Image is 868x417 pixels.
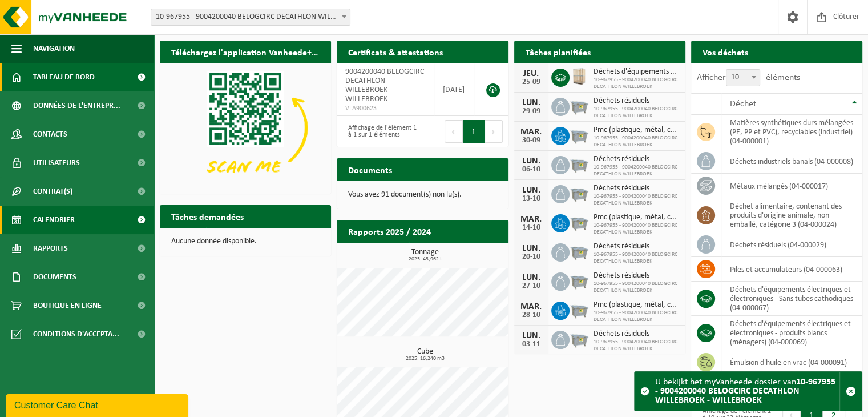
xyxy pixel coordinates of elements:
[594,193,680,207] span: 10-967955 - 9004200040 BELOGCIRC DECATHLON WILLEBROEK
[33,206,75,234] span: Calendrier
[721,282,862,316] td: déchets d'équipements électriques et électroniques - Sans tubes cathodiques (04-000067)
[570,154,589,174] img: WB-2500-GAL-GY-01
[520,302,543,311] div: MAR.
[721,115,862,149] td: matières synthétiques durs mélangées (PE, PP et PVC), recyclables (industriel) (04-000001)
[160,63,331,192] img: Download de VHEPlus App
[6,392,191,417] iframe: chat widget
[520,311,543,319] div: 28-10
[520,273,543,282] div: LUN.
[594,242,680,251] span: Déchets résiduels
[520,137,543,145] div: 30-09
[151,9,350,26] span: 10-967955 - 9004200040 BELOGCIRC DECATHLON WILLEBROEK - WILLEBROEK
[594,330,680,339] span: Déchets résiduels
[594,251,680,265] span: 10-967955 - 9004200040 BELOGCIRC DECATHLON WILLEBROEK
[570,212,589,232] img: WB-2500-GAL-GY-01
[697,73,800,82] label: Afficher éléments
[520,253,543,261] div: 20-10
[570,96,589,115] img: WB-2500-GAL-GY-01
[594,310,680,323] span: 10-967955 - 9004200040 BELOGCIRC DECATHLON WILLEBROEK
[520,107,543,115] div: 29-09
[33,177,72,206] span: Contrat(s)
[594,155,680,164] span: Déchets résiduels
[342,348,508,362] h3: Cube
[594,184,680,193] span: Déchets résiduels
[337,220,442,242] h2: Rapports 2025 / 2024
[520,157,543,166] div: LUN.
[520,78,543,86] div: 25-09
[721,257,862,282] td: Piles et accumulateurs (04-000063)
[520,127,543,137] div: MAR.
[570,67,589,86] img: PB-WB-1440-WDN-00-00
[342,256,508,262] span: 2025: 43,962 t
[520,224,543,232] div: 14-10
[33,63,95,91] span: Tableau de bord
[520,69,543,78] div: JEU.
[721,232,862,257] td: déchets résiduels (04-000029)
[520,195,543,203] div: 13-10
[570,242,589,261] img: WB-2500-GAL-GY-01
[520,340,543,348] div: 03-11
[721,198,862,232] td: déchet alimentaire, contenant des produits d'origine animale, non emballé, catégorie 3 (04-000024)
[520,331,543,340] div: LUN.
[594,126,680,135] span: Pmc (plastique, métal, carton boisson) (industriel)
[520,166,543,174] div: 06-10
[570,329,589,348] img: WB-2500-GAL-GY-01
[594,213,680,222] span: Pmc (plastique, métal, carton boisson) (industriel)
[520,244,543,253] div: LUN.
[33,91,120,120] span: Données de l'entrepr...
[337,41,454,63] h2: Certificats & attestations
[342,356,508,362] span: 2025: 16,240 m3
[520,186,543,195] div: LUN.
[33,34,75,63] span: Navigation
[570,125,589,145] img: WB-2500-GAL-GY-01
[655,372,839,411] div: U bekijkt het myVanheede dossier van
[594,164,680,178] span: 10-967955 - 9004200040 BELOGCIRC DECATHLON WILLEBROEK
[434,63,475,116] td: [DATE]
[721,350,862,375] td: émulsion d'huile en vrac (04-000091)
[721,149,862,174] td: déchets industriels banals (04-000008)
[520,282,543,290] div: 27-10
[33,120,67,149] span: Contacts
[730,99,756,109] span: Déchet
[655,378,835,405] strong: 10-967955 - 9004200040 BELOGCIRC DECATHLON WILLEBROEK - WILLEBROEK
[594,280,680,294] span: 10-967955 - 9004200040 BELOGCIRC DECATHLON WILLEBROEK
[160,41,331,63] h2: Téléchargez l'application Vanheede+ maintenant!
[33,149,80,177] span: Utilisateurs
[160,205,255,227] h2: Tâches demandées
[721,316,862,350] td: déchets d'équipements électriques et électroniques - produits blancs (ménagers) (04-000069)
[409,242,507,265] a: Consulter les rapports
[594,106,680,119] span: 10-967955 - 9004200040 BELOGCIRC DECATHLON WILLEBROEK
[463,120,485,143] button: 1
[594,339,680,352] span: 10-967955 - 9004200040 BELOGCIRC DECATHLON WILLEBROEK
[348,191,496,199] p: Vous avez 91 document(s) non lu(s).
[594,271,680,280] span: Déchets résiduels
[726,70,760,86] span: 10
[594,135,680,149] span: 10-967955 - 9004200040 BELOGCIRC DECATHLON WILLEBROEK
[33,291,102,320] span: Boutique en ligne
[342,248,508,262] h3: Tonnage
[171,238,320,246] p: Aucune donnée disponible.
[691,41,760,63] h2: Vos déchets
[570,183,589,203] img: WB-2500-GAL-GY-01
[514,41,602,63] h2: Tâches planifiées
[594,97,680,106] span: Déchets résiduels
[445,120,463,143] button: Previous
[342,119,417,144] div: Affichage de l'élément 1 à 1 sur 1 éléments
[151,9,350,25] span: 10-967955 - 9004200040 BELOGCIRC DECATHLON WILLEBROEK - WILLEBROEK
[33,320,119,348] span: Conditions d'accepta...
[721,174,862,198] td: métaux mélangés (04-000017)
[33,263,76,291] span: Documents
[345,67,424,103] span: 9004200040 BELOGCIRC DECATHLON WILLEBROEK - WILLEBROEK
[345,104,425,113] span: VLA900623
[570,271,589,290] img: WB-2500-GAL-GY-01
[570,300,589,319] img: WB-2500-GAL-GY-01
[520,98,543,107] div: LUN.
[520,215,543,224] div: MAR.
[594,67,680,77] span: Déchets d'équipements électriques et électroniques - sans tubes cathodiques
[337,158,403,181] h2: Documents
[594,300,680,310] span: Pmc (plastique, métal, carton boisson) (industriel)
[594,222,680,236] span: 10-967955 - 9004200040 BELOGCIRC DECATHLON WILLEBROEK
[33,234,68,263] span: Rapports
[594,77,680,90] span: 10-967955 - 9004200040 BELOGCIRC DECATHLON WILLEBROEK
